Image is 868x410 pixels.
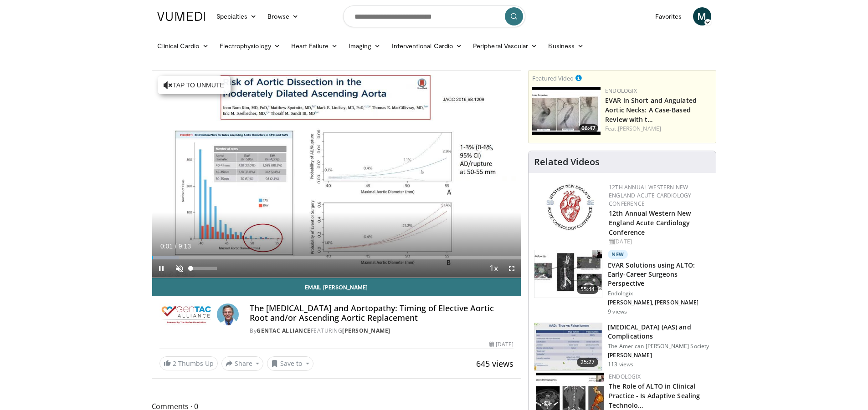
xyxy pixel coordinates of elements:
a: 12th Annual Western New England Acute Cardiology Conference [609,209,691,237]
a: Browse [262,7,304,25]
p: [PERSON_NAME] [608,352,710,359]
p: 9 views [608,308,627,315]
input: Search topics, interventions [343,5,525,27]
span: 55:44 [577,285,599,294]
span: 25:27 [577,358,599,367]
a: 25:27 [MEDICAL_DATA] (AAS) and Complications The American [PERSON_NAME] Society [PERSON_NAME] 113... [534,323,710,371]
span: / [175,243,177,250]
button: Tap to unmute [158,76,231,94]
p: New [608,250,628,259]
img: VuMedi Logo [157,12,205,21]
div: By FEATURING [250,327,514,335]
span: 0:01 [160,243,173,250]
a: Email [PERSON_NAME] [152,278,521,296]
a: EVAR in Short and Angulated Aortic Necks: A Case-Based Review with t… [605,96,697,124]
a: GenTAC Alliance [257,327,311,334]
a: Clinical Cardio [152,37,214,55]
a: 12th Annual Western New England Acute Cardiology Conference [609,183,691,208]
a: Specialties [211,7,262,25]
a: Favorites [650,7,688,25]
a: 2 Thumbs Up [159,356,218,370]
a: Heart Failure [286,37,343,55]
div: Progress Bar [152,256,521,259]
img: Avatar [217,304,239,325]
button: Unmute [170,259,189,278]
p: 113 views [608,361,633,368]
span: 9:13 [179,243,191,250]
button: Save to [267,356,313,371]
img: GenTAC Alliance [159,304,214,325]
span: 645 views [476,358,514,369]
a: Interventional Cardio [386,37,468,55]
img: 10d3d5a6-40a9-4e7b-ac4b-ca2629539116.150x105_q85_crop-smart_upscale.jpg [534,250,602,298]
a: Endologix [605,87,637,95]
a: [PERSON_NAME] [342,327,390,334]
div: Feat. [605,125,712,133]
button: Share [221,356,264,371]
button: Pause [152,259,170,278]
h3: [MEDICAL_DATA] (AAS) and Complications [608,323,710,341]
a: Peripheral Vascular [467,37,543,55]
div: [DATE] [489,340,514,349]
div: [DATE] [609,238,709,246]
img: 6ccc95e5-92fb-4556-ac88-59144b238c7c.150x105_q85_crop-smart_upscale.jpg [534,323,602,370]
span: 2 [173,359,176,368]
h3: EVAR Solutions using ALTO: Early-Career Surgeons Perspective [608,261,710,288]
a: [PERSON_NAME] [618,125,661,132]
img: 155c12f0-1e07-46e7-993d-58b0602714b1.150x105_q85_crop-smart_upscale.jpg [532,87,601,135]
a: Electrophysiology [214,37,286,55]
p: The American [PERSON_NAME] Society [608,343,710,350]
h4: The [MEDICAL_DATA] and Aortopathy: Timing of Elective Aortic Root and/or Ascending Aortic Replace... [250,304,514,323]
a: The Role of ALTO in Clinical Practice - Is Adaptive Sealing Technolo… [609,382,700,410]
span: 06:47 [579,124,598,132]
p: [PERSON_NAME], [PERSON_NAME] [608,299,710,306]
a: M [693,7,711,25]
h4: Related Videos [534,157,600,167]
div: Volume Level [191,267,217,270]
button: Fullscreen [503,259,521,278]
p: Endologix [608,290,710,297]
a: Endologix [609,373,641,380]
video-js: Video Player [152,71,521,278]
img: 0954f259-7907-4053-a817-32a96463ecc8.png.150x105_q85_autocrop_double_scale_upscale_version-0.2.png [545,183,596,231]
a: 55:44 New EVAR Solutions using ALTO: Early-Career Surgeons Perspective Endologix [PERSON_NAME], [... [534,250,710,315]
a: Imaging [343,37,386,55]
a: 06:47 [532,87,601,135]
small: Featured Video [532,74,574,82]
button: Playback Rate [484,259,503,278]
a: Business [543,37,589,55]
